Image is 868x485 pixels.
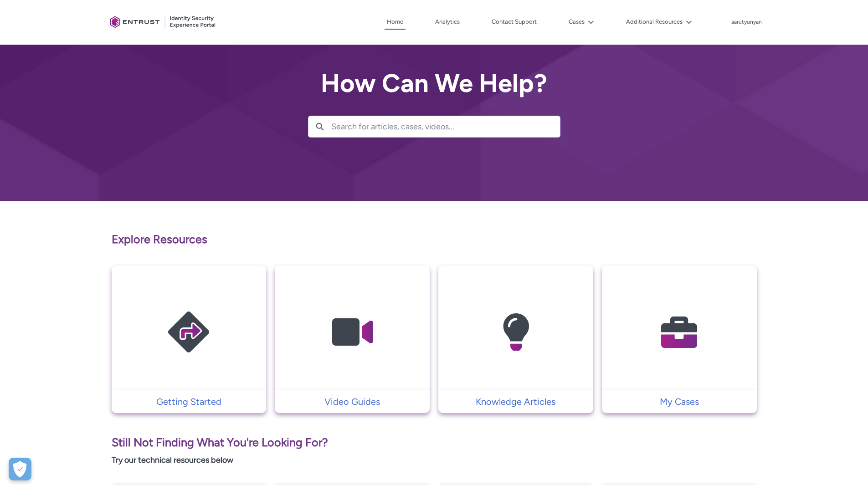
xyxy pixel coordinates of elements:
img: Getting Started [145,283,232,381]
p: aarutyunyan [731,19,762,26]
h2: How Can We Help? [308,69,560,97]
button: Open Preferences [9,458,31,480]
input: Search for articles, cases, videos... [331,116,560,137]
button: Search [308,116,331,137]
div: Cookie Preferences [9,458,31,480]
p: Still Not Finding What You're Looking For? [112,434,757,451]
button: User Profile aarutyunyan [731,17,762,26]
img: Video Guides [309,283,395,381]
p: Video Guides [279,395,425,408]
a: Contact Support [489,15,539,29]
p: Try our technical resources below [112,454,757,466]
a: Getting Started [112,395,267,408]
button: Cases [566,15,596,29]
button: Additional Resources [624,15,694,29]
a: Analytics, opens in new tab [433,15,462,29]
p: My Cases [606,395,752,408]
p: Knowledge Articles [443,395,589,408]
img: Knowledge Articles [473,283,559,381]
p: Getting Started [116,395,262,408]
p: Explore Resources [112,231,757,248]
a: Knowledge Articles [438,395,593,408]
img: My Cases [636,283,723,381]
a: Video Guides [275,395,430,408]
a: Home [385,15,406,30]
a: My Cases [602,395,757,408]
